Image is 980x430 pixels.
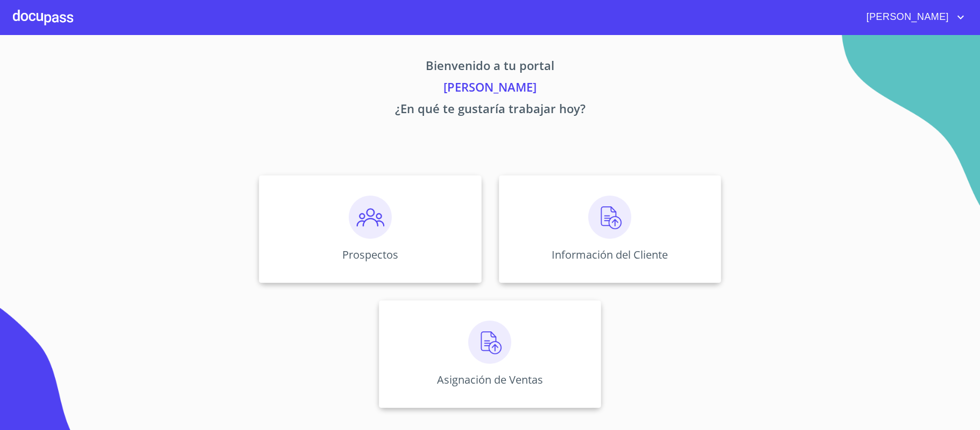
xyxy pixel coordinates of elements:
p: [PERSON_NAME] [159,78,822,100]
p: ¿En qué te gustaría trabajar hoy? [159,100,822,121]
img: carga.png [468,321,511,364]
span: [PERSON_NAME] [858,9,954,26]
p: Asignación de Ventas [437,372,543,387]
button: account of current user [858,9,967,26]
img: prospectos.png [349,196,392,239]
p: Bienvenido a tu portal [159,57,822,78]
img: carga.png [588,196,631,239]
p: Información del Cliente [552,247,668,262]
p: Prospectos [342,247,398,262]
